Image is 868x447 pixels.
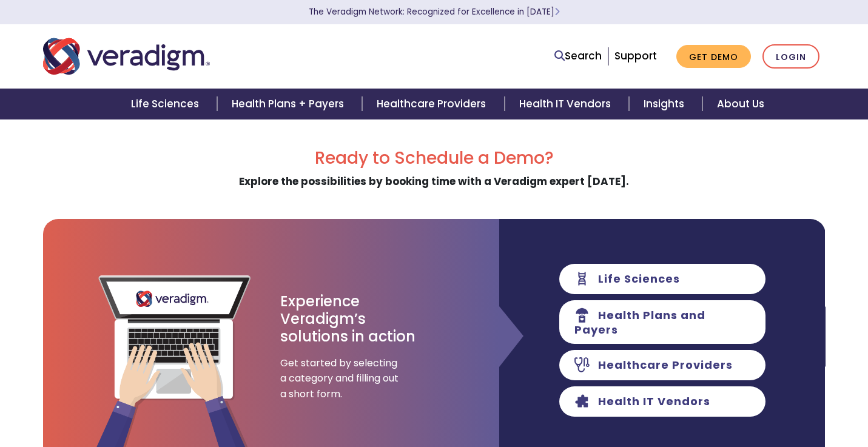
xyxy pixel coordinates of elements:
a: Support [614,49,657,63]
img: Veradigm logo [43,36,210,76]
a: Insights [629,89,702,119]
span: Learn More [554,6,560,18]
span: Get started by selecting a category and filling out a short form. [280,355,402,402]
a: Life Sciences [116,89,217,119]
h3: Experience Veradigm’s solutions in action [280,293,417,345]
a: Health IT Vendors [505,89,629,119]
a: Health Plans + Payers [217,89,362,119]
a: About Us [702,89,779,119]
a: Healthcare Providers [362,89,504,119]
h2: Ready to Schedule a Demo? [43,148,826,169]
strong: Explore the possibilities by booking time with a Veradigm expert [DATE]. [239,174,629,189]
a: The Veradigm Network: Recognized for Excellence in [DATE]Learn More [309,6,560,18]
a: Login [762,44,819,69]
a: Search [554,48,602,64]
a: Get Demo [676,45,751,69]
